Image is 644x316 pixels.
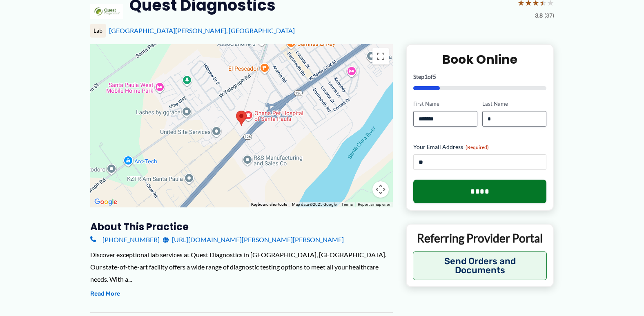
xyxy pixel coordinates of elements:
[413,231,547,245] p: Referring Provider Portal
[482,100,546,108] label: Last Name
[535,10,543,21] span: 3.8
[292,202,336,207] span: Map data ©2025 Google
[433,73,436,80] span: 5
[413,251,547,280] button: Send Orders and Documents
[109,27,295,34] a: [GEOGRAPHIC_DATA][PERSON_NAME], [GEOGRAPHIC_DATA]
[92,197,119,207] a: Open this area in Google Maps (opens a new window)
[90,234,160,246] a: [PHONE_NUMBER]
[372,48,389,65] button: Toggle fullscreen view
[424,73,428,80] span: 1
[413,74,547,80] p: Step of
[466,144,489,150] span: (Required)
[413,51,547,67] h2: Book Online
[90,24,106,38] div: Lab
[358,202,390,207] a: Report a map error
[163,234,344,246] a: [URL][DOMAIN_NAME][PERSON_NAME][PERSON_NAME]
[92,197,119,207] img: Google
[90,289,120,299] button: Read More
[413,143,547,151] label: Your Email Address
[90,249,393,285] div: Discover exceptional lab services at Quest Diagnostics in [GEOGRAPHIC_DATA], [GEOGRAPHIC_DATA]. O...
[90,220,393,233] h3: About this practice
[341,202,353,207] a: Terms (opens in new tab)
[251,202,287,207] button: Keyboard shortcuts
[544,10,554,21] span: (37)
[413,100,477,108] label: First Name
[372,181,389,198] button: Map camera controls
